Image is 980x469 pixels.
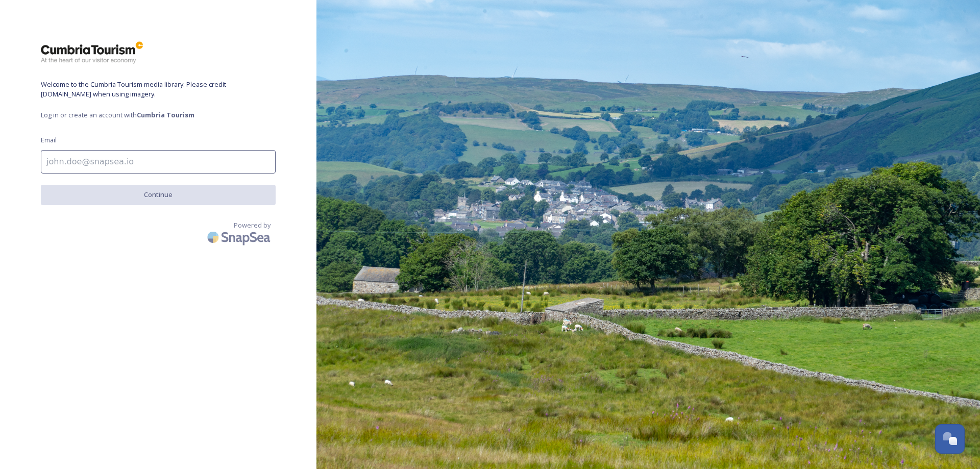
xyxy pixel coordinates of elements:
[41,80,276,99] span: Welcome to the Cumbria Tourism media library. Please credit [DOMAIN_NAME] when using imagery.
[935,424,965,454] button: Open Chat
[41,110,276,120] span: Log in or create an account with
[234,220,271,230] span: Powered by
[41,41,143,64] img: ct_logo.png
[204,225,276,249] img: SnapSea Logo
[41,150,276,174] input: john.doe@snapsea.io
[41,135,57,145] span: Email
[41,185,276,205] button: Continue
[137,110,194,119] strong: Cumbria Tourism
